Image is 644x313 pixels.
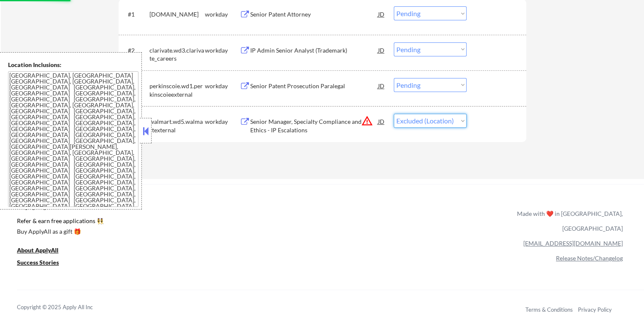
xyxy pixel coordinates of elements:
[556,254,623,262] a: Release Notes/Changelog
[205,82,240,90] div: workday
[128,46,143,55] div: #2
[250,10,378,19] div: Senior Patent Attorney
[578,306,612,313] a: Privacy Policy
[361,115,373,127] button: warning_amber
[149,117,205,134] div: walmart.wd5.walmartexternal
[17,303,114,312] div: Copyright © 2025 Apply All Inc
[128,10,143,19] div: #1
[377,42,386,58] div: JD
[250,117,378,134] div: Senior Manager, Specialty Compliance and Ethics - IP Escalations
[377,114,386,129] div: JD
[377,78,386,93] div: JD
[149,46,205,63] div: clarivate.wd3.clarivate_careers
[250,82,378,90] div: Senior Patent Prosecution Paralegal
[17,229,102,235] div: Buy ApplyAll as a gift 🎁
[205,46,240,55] div: workday
[514,206,623,236] div: Made with ❤️ in [GEOGRAPHIC_DATA], [GEOGRAPHIC_DATA]
[17,246,70,256] a: About ApplyAll
[205,117,240,126] div: workday
[17,196,74,210] div: ApplyAll
[250,46,378,55] div: IP Admin Senior Analyst (Trademark)
[8,61,138,69] div: Location Inclusions:
[523,240,623,247] a: [EMAIL_ADDRESS][DOMAIN_NAME]
[149,10,205,19] div: [DOMAIN_NAME]
[17,246,58,254] u: About ApplyAll
[205,10,240,19] div: workday
[377,6,386,22] div: JD
[17,227,102,238] a: Buy ApplyAll as a gift 🎁
[149,82,205,98] div: perkinscoie.wd1.perkinscoieexternal
[525,306,573,313] a: Terms & Conditions
[17,259,59,266] u: Success Stories
[17,258,70,268] a: Success Stories
[17,218,340,227] a: Refer & earn free applications 👯‍♀️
